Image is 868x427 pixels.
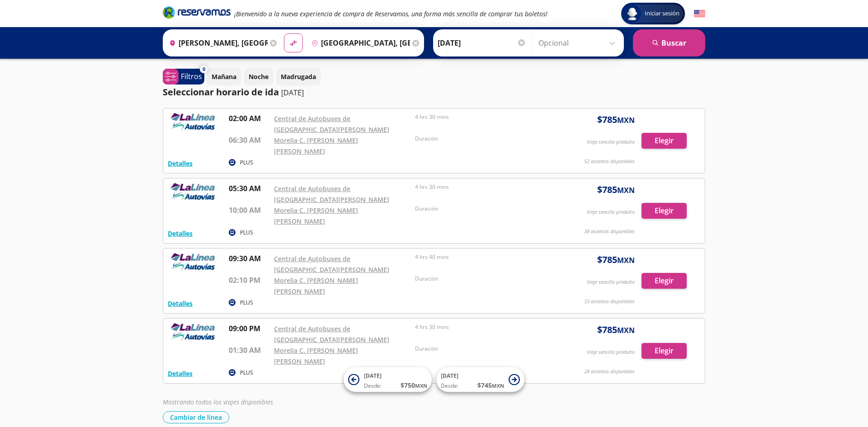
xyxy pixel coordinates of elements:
[274,346,358,366] a: Morelia C. [PERSON_NAME] [PERSON_NAME]
[168,369,193,378] button: Detalles
[163,85,279,99] p: Seleccionar horario de ida
[274,206,358,225] a: Morelia C. [PERSON_NAME] [PERSON_NAME]
[274,184,389,204] a: Central de Autobuses de [GEOGRAPHIC_DATA][PERSON_NAME]
[415,113,552,121] p: 4 hrs 30 mins
[642,133,687,149] button: Elegir
[281,87,304,98] p: [DATE]
[633,29,705,56] button: Buscar
[642,343,687,359] button: Elegir
[617,325,635,335] small: MXN
[234,9,547,18] em: ¡Bienvenido a la nueva experiencia de compra de Reservamos, una forma más sencilla de comprar tus...
[163,5,231,22] a: Brand Logo
[244,68,274,85] button: Noche
[415,183,552,191] p: 4 hrs 30 mins
[597,323,635,337] span: $ 785
[587,138,635,146] p: Viaje sencillo p/adulto
[617,255,635,265] small: MXN
[163,398,273,406] em: Mostrando todos los viajes disponibles
[229,135,269,145] p: 06:30 AM
[441,382,458,390] span: Desde:
[641,9,683,18] span: Iniciar sesión
[168,159,193,168] button: Detalles
[240,299,253,307] p: PLUS
[274,276,358,296] a: Morelia C. [PERSON_NAME] [PERSON_NAME]
[281,72,316,81] p: Madrugada
[274,114,389,134] a: Central de Autobuses de [GEOGRAPHIC_DATA][PERSON_NAME]
[642,203,687,219] button: Elegir
[597,253,635,267] span: $ 785
[207,68,241,85] button: Mañana
[415,135,552,143] p: Duración
[597,183,635,197] span: $ 785
[587,208,635,216] p: Viaje sencillo p/adulto
[584,228,635,235] p: 38 asientos disponibles
[203,66,205,73] span: 0
[492,382,504,389] small: MXN
[617,185,635,195] small: MXN
[168,229,193,238] button: Detalles
[415,345,552,353] p: Duración
[229,345,269,356] p: 01:30 AM
[587,278,635,286] p: Viaje sencillo p/adulto
[694,8,705,19] button: English
[240,229,253,237] p: PLUS
[274,324,389,344] a: Central de Autobuses de [GEOGRAPHIC_DATA][PERSON_NAME]
[168,299,193,308] button: Detalles
[477,380,504,390] span: $ 745
[274,136,358,155] a: Morelia C. [PERSON_NAME] [PERSON_NAME]
[441,372,458,380] span: [DATE]
[212,72,236,81] p: Mañana
[415,382,427,389] small: MXN
[344,367,432,392] button: [DATE]Desde:$750MXN
[181,71,202,82] p: Filtros
[438,32,526,54] input: Elegir Fecha
[163,5,231,19] i: Brand Logo
[587,348,635,356] p: Viaje sencillo p/adulto
[274,254,389,274] a: Central de Autobuses de [GEOGRAPHIC_DATA][PERSON_NAME]
[415,205,552,213] p: Duración
[415,323,552,331] p: 4 hrs 30 mins
[163,69,204,84] button: 0Filtros
[240,159,253,167] p: PLUS
[168,253,217,271] img: RESERVAMOS
[308,32,410,54] input: Buscar Destino
[229,183,269,194] p: 05:30 AM
[168,183,217,201] img: RESERVAMOS
[364,382,382,390] span: Desde:
[168,113,217,131] img: RESERVAMOS
[229,205,269,216] p: 10:00 AM
[165,32,268,54] input: Buscar Origen
[415,253,552,261] p: 4 hrs 40 mins
[584,368,635,375] p: 28 asientos disponibles
[584,158,635,165] p: 52 asientos disponibles
[642,273,687,289] button: Elegir
[597,113,635,127] span: $ 785
[229,253,269,264] p: 09:30 AM
[240,369,253,377] p: PLUS
[168,323,217,341] img: RESERVAMOS
[229,275,269,286] p: 02:10 PM
[229,113,269,124] p: 02:00 AM
[276,68,321,85] button: Madrugada
[617,115,635,125] small: MXN
[163,411,229,423] button: Cambiar de línea
[229,323,269,334] p: 09:00 PM
[364,372,382,380] span: [DATE]
[401,380,427,390] span: $ 750
[249,72,269,81] p: Noche
[436,367,524,392] button: [DATE]Desde:$745MXN
[538,32,619,54] input: Opcional
[415,275,552,283] p: Duración
[584,298,635,305] p: 33 asientos disponibles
